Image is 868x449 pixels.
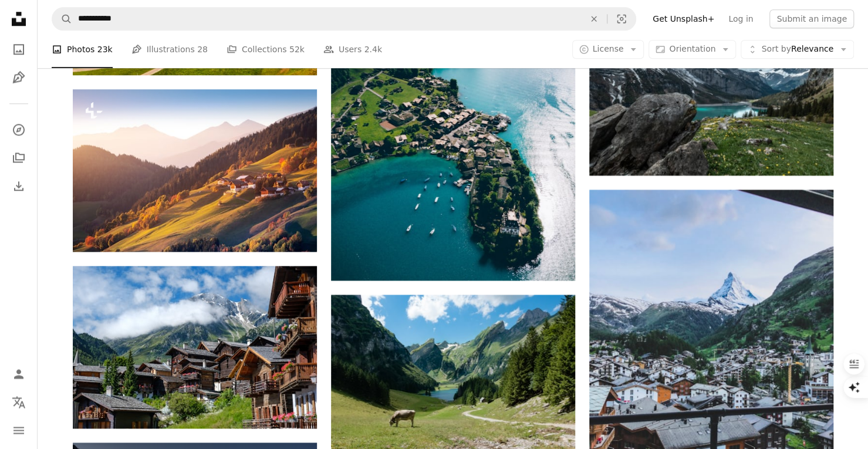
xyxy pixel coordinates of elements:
[589,347,833,357] a: aerial photography of houses near mountains at daytime
[761,43,833,55] span: Relevance
[73,342,317,352] a: brown wooden houses near green trees and mountain under white clouds during daytime
[769,9,854,28] button: Submit an image
[589,13,833,175] img: body of water surrounded by mountains during daytime
[73,165,317,175] a: Alpine mountain rural village in Dolomites alps. Famous travel destination
[761,44,791,53] span: Sort by
[607,8,636,30] button: Visual search
[721,9,760,28] a: Log in
[197,43,208,56] span: 28
[7,7,31,33] a: Home — Unsplash
[7,418,31,442] button: Menu
[7,390,31,414] button: Language
[649,40,736,59] button: Orientation
[131,31,208,68] a: Illustrations 28
[589,89,833,99] a: body of water surrounded by mountains during daytime
[73,266,317,428] img: brown wooden houses near green trees and mountain under white clouds during daytime
[227,31,305,68] a: Collections 52k
[364,43,382,56] span: 2.4k
[289,43,305,56] span: 52k
[572,40,644,59] button: License
[52,7,636,31] form: Find visuals sitewide
[73,89,317,252] img: Alpine mountain rural village in Dolomites alps. Famous travel destination
[52,8,72,30] button: Search Unsplash
[331,370,575,381] a: white cattle eating grass during daytime
[7,174,31,198] a: Download History
[331,112,575,123] a: bird's eye view photography of boat on body of water
[7,66,31,89] a: Illustrations
[669,44,715,53] span: Orientation
[646,9,721,28] a: Get Unsplash+
[7,38,31,61] a: Photos
[7,362,31,386] a: Log in / Sign up
[593,44,624,53] span: License
[323,31,382,68] a: Users 2.4k
[581,8,607,30] button: Clear
[7,118,31,141] a: Explore
[7,146,31,170] a: Collections
[741,40,854,59] button: Sort byRelevance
